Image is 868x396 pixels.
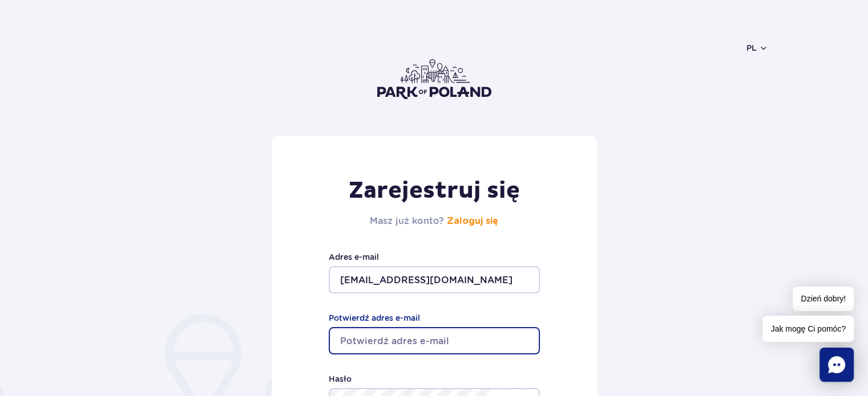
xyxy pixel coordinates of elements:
[377,59,491,99] img: Park of Poland logo
[349,177,520,205] h1: Zarejestruj się
[329,312,540,324] label: Potwierdź adres e-mail
[329,327,540,354] input: Potwierdź adres e-mail
[793,287,854,311] span: Dzień dobry!
[447,217,498,226] a: Zaloguj się
[349,214,520,228] h2: Masz już konto?
[819,348,854,382] div: Chat
[329,251,540,263] label: Adres e-mail
[329,266,540,293] input: Wpisz swój adres e-mail
[762,316,854,342] span: Jak mogę Ci pomóc?
[329,373,352,385] label: Hasło
[746,42,768,54] button: pl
